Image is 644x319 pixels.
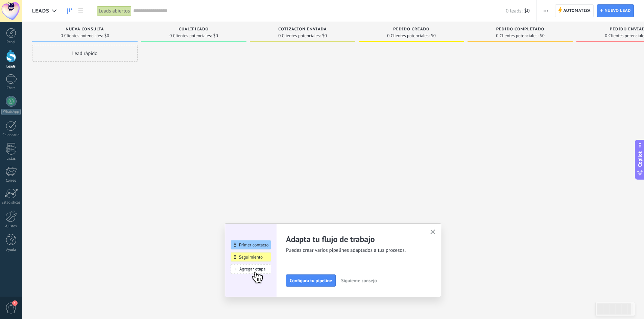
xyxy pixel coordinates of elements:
span: Nueva consulta [66,27,104,32]
div: Calendario [1,133,21,137]
span: Configura tu pipeline [290,278,332,283]
span: Cotización enviada [278,27,327,32]
span: Copilot [637,151,643,167]
span: $0 [540,34,545,38]
span: $0 [104,34,109,38]
span: Pedido completado [496,27,545,32]
div: Pedido completado [471,27,570,33]
span: Pedido creado [393,27,429,32]
div: Lead rápido [32,45,138,62]
span: 0 Clientes potenciales: [387,34,429,38]
a: Automatiza [555,4,594,17]
span: Nuevo lead [604,5,631,17]
span: $0 [431,34,436,38]
div: Estadísticas [1,201,21,205]
div: Panel [1,40,21,45]
span: Siguiente consejo [341,278,377,283]
span: 1 [12,300,18,306]
span: Cualificado [179,27,209,32]
span: 0 Clientes potenciales: [496,34,538,38]
span: $0 [213,34,218,38]
div: Nueva consulta [35,27,134,33]
span: 0 Clientes potenciales: [278,34,320,38]
div: Cotización enviada [253,27,352,33]
button: Siguiente consejo [338,275,380,286]
div: Pedido creado [362,27,461,33]
span: 0 Clientes potenciales: [61,34,103,38]
span: 0 Clientes potenciales: [169,34,212,38]
div: Listas [1,157,21,161]
div: WhatsApp [1,109,21,115]
button: Configura tu pipeline [286,274,336,287]
div: Leads [1,64,21,69]
h2: Adapta tu flujo de trabajo [286,234,422,244]
span: Leads [32,8,49,14]
span: $0 [322,34,327,38]
span: Automatiza [563,5,591,17]
div: Cualificado [144,27,243,33]
a: Nuevo lead [597,4,634,17]
span: $0 [524,8,530,14]
span: 0 leads: [506,8,522,14]
div: Ajustes [1,224,21,229]
div: Leads abiertos [97,6,132,16]
div: Ayuda [1,248,21,252]
div: Chats [1,86,21,90]
div: Correo [1,179,21,183]
span: Puedes crear varios pipelines adaptados a tus procesos. [286,247,422,254]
